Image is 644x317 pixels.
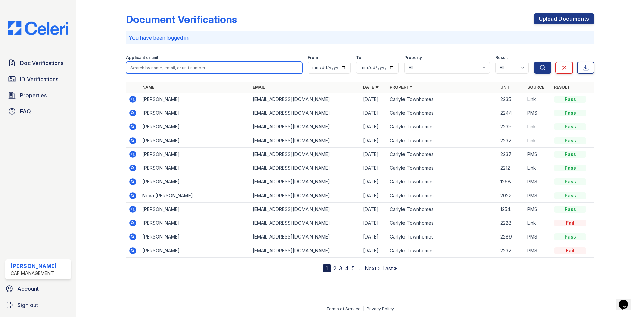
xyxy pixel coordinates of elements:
[498,93,525,106] td: 2235
[360,93,387,106] td: [DATE]
[140,244,250,258] td: [PERSON_NAME]
[250,93,360,106] td: [EMAIL_ADDRESS][DOMAIN_NAME]
[140,148,250,161] td: [PERSON_NAME]
[3,282,74,296] a: Account
[363,85,379,90] a: Date ▼
[525,148,551,161] td: PMS
[525,93,551,106] td: Link
[142,85,154,90] a: Name
[140,120,250,134] td: [PERSON_NAME]
[498,175,525,189] td: 1268
[20,75,58,83] span: ID Verifications
[250,161,360,175] td: [EMAIL_ADDRESS][DOMAIN_NAME]
[360,244,387,258] td: [DATE]
[525,189,551,203] td: PMS
[387,175,497,189] td: Carlyle Townhomes
[525,216,551,230] td: Link
[140,216,250,230] td: [PERSON_NAME]
[250,175,360,189] td: [EMAIL_ADDRESS][DOMAIN_NAME]
[253,85,265,90] a: Email
[360,134,387,148] td: [DATE]
[5,89,71,102] a: Properties
[387,120,497,134] td: Carlyle Townhomes
[5,56,71,70] a: Doc Verifications
[387,161,497,175] td: Carlyle Townhomes
[126,13,237,25] div: Document Verifications
[308,55,318,60] label: From
[554,206,586,213] div: Pass
[250,230,360,244] td: [EMAIL_ADDRESS][DOMAIN_NAME]
[352,265,355,272] a: 5
[20,59,63,67] span: Doc Verifications
[534,13,594,24] a: Upload Documents
[554,123,586,130] div: Pass
[126,55,158,60] label: Applicant or unit
[390,85,412,90] a: Property
[140,230,250,244] td: [PERSON_NAME]
[387,244,497,258] td: Carlyle Townhomes
[387,93,497,106] td: Carlyle Townhomes
[525,175,551,189] td: PMS
[554,220,586,226] div: Fail
[387,148,497,161] td: Carlyle Townhomes
[554,96,586,103] div: Pass
[554,110,586,116] div: Pass
[498,203,525,216] td: 1254
[360,230,387,244] td: [DATE]
[498,189,525,203] td: 2022
[339,265,342,272] a: 3
[387,106,497,120] td: Carlyle Townhomes
[554,165,586,171] div: Pass
[363,306,364,311] div: |
[525,230,551,244] td: PMS
[527,85,544,90] a: Source
[387,216,497,230] td: Carlyle Townhomes
[250,134,360,148] td: [EMAIL_ADDRESS][DOMAIN_NAME]
[5,105,71,118] a: FAQ
[404,55,422,60] label: Property
[333,265,336,272] a: 2
[498,216,525,230] td: 2228
[387,230,497,244] td: Carlyle Townhomes
[498,106,525,120] td: 2244
[382,265,397,272] a: Last »
[554,233,586,240] div: Pass
[498,230,525,244] td: 2289
[554,247,586,254] div: Fail
[357,264,362,272] span: …
[360,106,387,120] td: [DATE]
[387,134,497,148] td: Carlyle Townhomes
[326,306,361,311] a: Terms of Service
[20,107,31,115] span: FAQ
[360,161,387,175] td: [DATE]
[140,106,250,120] td: [PERSON_NAME]
[525,106,551,120] td: PMS
[554,192,586,199] div: Pass
[11,270,57,277] div: CAF Management
[360,216,387,230] td: [DATE]
[500,85,511,90] a: Unit
[140,161,250,175] td: [PERSON_NAME]
[360,203,387,216] td: [DATE]
[367,306,394,311] a: Privacy Policy
[140,134,250,148] td: [PERSON_NAME]
[387,203,497,216] td: Carlyle Townhomes
[250,106,360,120] td: [EMAIL_ADDRESS][DOMAIN_NAME]
[250,120,360,134] td: [EMAIL_ADDRESS][DOMAIN_NAME]
[3,21,74,35] img: CE_Logo_Blue-a8612792a0a2168367f1c8372b55b34899dd931a85d93a1a3d3e32e68fde9ad4.png
[3,298,74,312] a: Sign out
[250,148,360,161] td: [EMAIL_ADDRESS][DOMAIN_NAME]
[140,175,250,189] td: [PERSON_NAME]
[498,161,525,175] td: 2212
[140,203,250,216] td: [PERSON_NAME]
[525,161,551,175] td: Link
[360,120,387,134] td: [DATE]
[20,91,47,99] span: Properties
[360,189,387,203] td: [DATE]
[616,290,637,310] iframe: chat widget
[495,55,508,60] label: Result
[129,34,592,42] p: You have been logged in
[498,134,525,148] td: 2237
[498,120,525,134] td: 2239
